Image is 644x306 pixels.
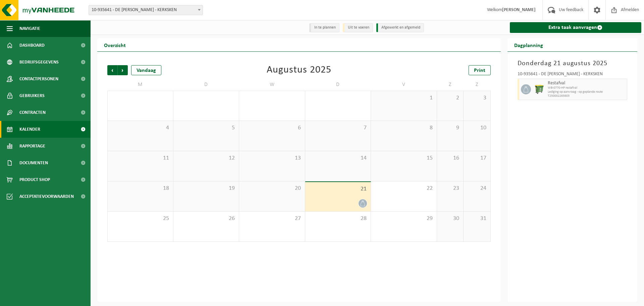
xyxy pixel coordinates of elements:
td: Z [437,79,464,91]
span: Volgende [118,65,128,75]
span: 7 [309,124,368,132]
div: Augustus 2025 [267,65,331,75]
span: T250002265603 [548,94,626,98]
span: Bedrijfsgegevens [19,54,59,71]
span: Documenten [19,155,48,171]
span: 1 [374,94,433,102]
li: In te plannen [309,23,339,32]
span: 27 [243,215,302,222]
img: WB-0770-HPE-GN-50 [534,84,544,94]
span: Contactpersonen [19,71,58,87]
span: Acceptatievoorwaarden [19,188,74,205]
li: Uit te voeren [343,23,373,32]
span: Rapportage [19,138,45,155]
span: 31 [467,215,487,222]
a: Print [469,65,491,75]
span: 20 [243,185,302,192]
span: 18 [111,185,170,192]
span: Lediging op aanvraag - op geplande route [548,90,626,94]
span: Product Shop [19,171,50,188]
span: Dashboard [19,37,45,54]
h3: Donderdag 21 augustus 2025 [518,58,628,69]
span: 3 [467,94,487,102]
span: 19 [177,185,236,192]
span: Kalender [19,121,40,138]
span: 10-935641 - DE PELSMAEKER GUNTHER - KERKSKEN [89,5,203,15]
li: Afgewerkt en afgemeld [376,23,424,32]
td: Z [464,79,490,91]
span: Gebruikers [19,87,45,104]
span: 29 [374,215,433,222]
span: 10-935641 - DE PELSMAEKER GUNTHER - KERKSKEN [89,5,203,15]
span: 2 [440,94,460,102]
span: 13 [243,155,302,162]
span: 5 [177,124,236,132]
td: D [173,79,239,91]
span: 12 [177,155,236,162]
td: D [305,79,371,91]
span: 21 [309,185,368,193]
span: 28 [309,215,368,222]
span: 8 [374,124,433,132]
span: Navigatie [19,20,40,37]
td: M [107,79,173,91]
strong: [PERSON_NAME] [502,7,536,12]
span: 24 [467,185,487,192]
h2: Dagplanning [507,38,550,51]
span: 22 [374,185,433,192]
span: 15 [374,155,433,162]
div: Vandaag [131,65,161,75]
span: 26 [177,215,236,222]
span: 16 [440,155,460,162]
div: 10-935641 - DE [PERSON_NAME] - KERKSKEN [518,72,628,79]
span: 11 [111,155,170,162]
span: Vorige [107,65,117,75]
span: 17 [467,155,487,162]
span: 10 [467,124,487,132]
span: 25 [111,215,170,222]
span: Contracten [19,104,46,121]
td: V [371,79,437,91]
span: 14 [309,155,368,162]
span: 6 [243,124,302,132]
td: W [239,79,305,91]
span: WB-0770-HP restafval [548,86,626,90]
a: Extra taak aanvragen [510,22,642,33]
span: 30 [440,215,460,222]
span: 4 [111,124,170,132]
span: Restafval [548,81,626,86]
span: Print [474,68,485,73]
span: 23 [440,185,460,192]
span: 9 [440,124,460,132]
h2: Overzicht [97,38,132,51]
